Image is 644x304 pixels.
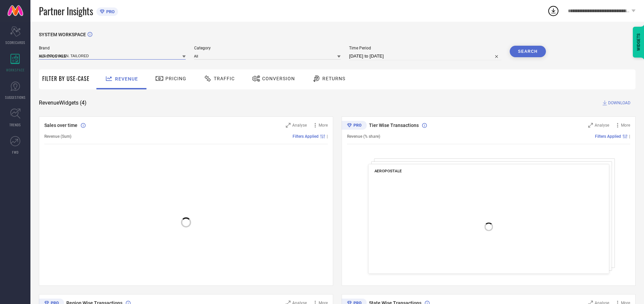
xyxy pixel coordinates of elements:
span: DOWNLOAD [608,100,630,106]
span: Revenue (Sum) [44,134,71,139]
span: Filters Applied [595,134,621,139]
span: More [621,123,630,128]
div: Premium [342,121,367,131]
svg: Zoom [286,123,291,128]
span: | [327,134,328,139]
input: Select time period [349,52,501,60]
span: Conversion [262,76,295,81]
div: Open download list [547,5,559,17]
span: Analyse [595,123,609,128]
span: SUGGESTIONS [5,95,26,100]
span: Traffic [214,76,235,81]
span: Time Period [349,46,501,50]
span: SCORECARDS [5,40,25,45]
button: Search [510,46,546,57]
span: Revenue [115,76,138,82]
span: Sales over time [44,123,77,128]
span: Pricing [165,76,186,81]
span: TRENDS [9,122,21,127]
span: Brand [39,46,186,50]
span: WORKSPACE [6,67,25,72]
span: Filter By Use-Case [42,74,90,83]
span: Filters Applied [293,134,319,139]
span: Revenue Widgets ( 4 ) [39,100,87,106]
span: More [319,123,328,128]
span: SYSTEM WORKSPACE [39,32,86,37]
span: Returns [322,76,345,81]
span: Partner Insights [39,4,93,18]
span: Analyse [292,123,307,128]
span: PRO [105,9,115,14]
span: Revenue (% share) [347,134,380,139]
svg: Zoom [588,123,593,128]
span: | [629,134,630,139]
span: FWD [12,150,19,155]
span: Tier Wise Transactions [369,123,419,128]
span: Category [194,46,341,50]
span: AEROPOSTALE [374,169,402,173]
